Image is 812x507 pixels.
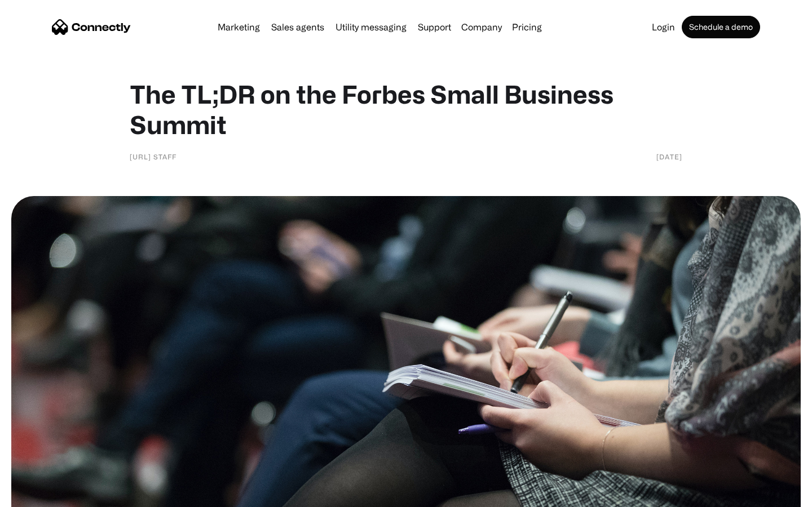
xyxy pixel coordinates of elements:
[23,487,68,503] ul: Language list
[413,23,456,32] a: Support
[647,23,679,32] a: Login
[461,19,502,35] div: Company
[267,23,329,32] a: Sales agents
[11,487,68,503] aside: Language selected: English
[130,79,682,140] h1: The TL;DR on the Forbes Small Business Summit
[656,151,682,162] div: [DATE]
[458,19,505,35] div: Company
[213,23,264,32] a: Marketing
[331,23,411,32] a: Utility messaging
[507,23,546,32] a: Pricing
[52,19,131,35] a: home
[130,151,176,162] div: [URL] Staff
[682,16,760,38] a: Schedule a demo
